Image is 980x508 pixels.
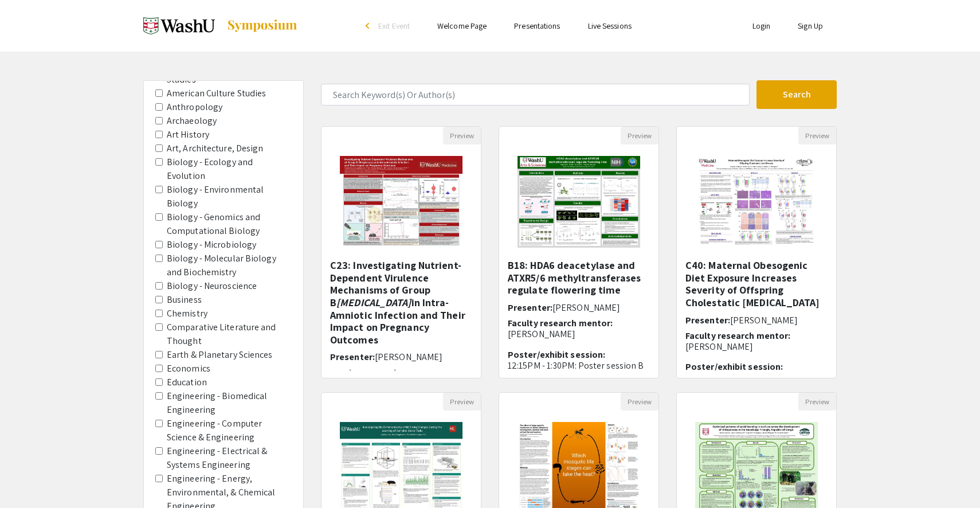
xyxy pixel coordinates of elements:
[167,114,217,128] label: Archaeology
[756,80,837,109] button: Search
[167,155,292,183] label: Biology - Ecology and Evolution
[508,317,613,329] span: Faculty research mentor:
[167,321,292,348] label: Comparative Literature and Thought
[621,393,658,411] button: Preview
[167,100,222,114] label: Anthropology
[330,367,435,379] span: Faculty research mentor:
[167,87,266,100] label: American Culture Studies
[798,127,836,144] button: Preview
[752,21,771,31] a: Login
[167,376,207,389] label: Education
[378,21,410,31] span: Exit Event
[508,259,650,296] h5: B18: HDA6 deacetylase and ATXR5/6 methyltransferases regulate flowering time
[366,22,373,29] div: arrow_back_ios
[167,362,210,376] label: Economics
[330,351,472,362] h6: Presenter:
[506,144,651,259] img: <p>B18: HDA6 deacetylase and ATXR5/6 methyltransferases regulate flowering time</p>
[167,279,257,293] label: Biology - Neuroscience
[167,128,209,142] label: Art History
[167,389,292,417] label: Engineering - Biomedical Engineering
[685,315,828,326] h6: Presenter:
[499,126,659,378] div: Open Presentation <p>B18: HDA6 deacetylase and ATXR5/6 methyltransferases regulate flowering time...
[167,252,292,279] label: Biology - Molecular Biology and Biochemistry
[330,259,472,346] h5: C23: Investigating Nutrient-Dependent Virulence Mechanisms of Group B in Intra-Amniotic Infection...
[226,19,298,33] img: Symposium by ForagerOne
[685,330,790,342] span: Faculty research mentor:
[321,84,750,105] input: Search Keyword(s) Or Author(s)
[508,329,650,339] p: [PERSON_NAME]
[375,351,442,363] span: [PERSON_NAME]
[588,21,632,31] a: Live Sessions
[167,417,292,444] label: Engineering - Computer Science & Engineering
[143,11,298,40] a: Spring 2025 Undergraduate Research Symposium
[508,360,650,371] p: 12:15PM - 1:30PM: Poster session B
[685,361,783,373] span: Poster/exhibit session:
[508,349,605,361] span: Poster/exhibit session:
[321,126,481,378] div: Open Presentation <p>C23: Investigating Nutrient-Dependent Virulence Mechanisms&nbsp;of Group B <...
[167,238,256,252] label: Biology - Microbiology
[328,144,473,259] img: <p>C23: Investigating Nutrient-Dependent Virulence Mechanisms&nbsp;of Group B <em>Streptococcus</...
[336,296,411,309] em: [MEDICAL_DATA]
[685,341,828,352] p: [PERSON_NAME]
[143,11,215,40] img: Spring 2025 Undergraduate Research Symposium
[552,302,620,314] span: [PERSON_NAME]
[685,259,828,308] h5: C40: Maternal Obesogenic Diet Exposure Increases Severity of Offspring Cholestatic [MEDICAL_DATA]
[798,393,836,411] button: Preview
[730,314,798,326] span: [PERSON_NAME]
[167,293,202,307] label: Business
[514,21,560,31] a: Presentations
[167,183,292,210] label: Biology - Environmental Biology
[167,210,292,238] label: Biology - Genomics and Computational Biology
[167,348,273,362] label: Earth & Planetary Sciences
[676,126,837,378] div: Open Presentation <p>C40: Maternal Obesogenic Diet Exposure Increases Severity of Offspring Chole...
[167,307,207,321] label: Chemistry
[443,393,481,411] button: Preview
[798,21,823,31] a: Sign Up
[443,127,481,144] button: Preview
[508,302,650,313] h6: Presenter:
[167,444,292,472] label: Engineering - Electrical & Systems Engineering
[9,456,49,499] iframe: Chat
[167,142,264,155] label: Art, Architecture, Design
[683,144,830,259] img: <p>C40: Maternal Obesogenic Diet Exposure Increases Severity of Offspring Cholestatic Liver Disea...
[437,21,487,31] a: Welcome Page
[621,127,658,144] button: Preview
